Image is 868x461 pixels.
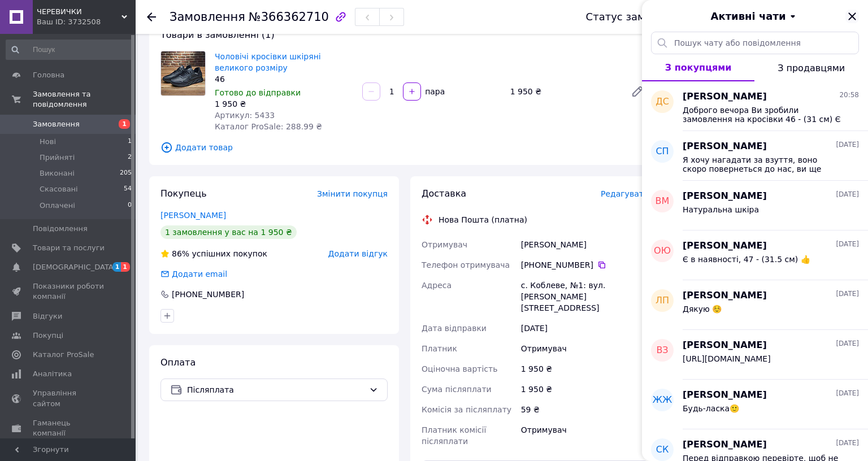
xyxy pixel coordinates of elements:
[642,54,754,81] button: З покупцями
[656,294,669,307] span: ЛП
[683,140,767,153] span: [PERSON_NAME]
[37,17,136,27] div: Ваш ID: 3732508
[519,379,651,399] div: 1 950 ₴
[33,311,62,321] span: Відгуки
[40,137,56,147] span: Нові
[422,405,511,414] span: Комісія за післяплату
[172,249,189,258] span: 86%
[33,89,136,110] span: Замовлення та повідомлення
[160,29,275,40] span: Товари в замовленні (1)
[839,90,859,100] span: 20:58
[654,245,671,258] span: ОЮ
[683,438,767,451] span: [PERSON_NAME]
[653,394,672,407] span: ЖЖ
[683,389,767,402] span: [PERSON_NAME]
[33,369,72,379] span: Аналітика
[642,280,868,330] button: ЛП[PERSON_NAME][DATE]Дякую ☺️
[422,344,457,353] span: Платник
[422,240,467,249] span: Отримувач
[170,10,245,24] span: Замовлення
[656,195,670,208] span: ВМ
[422,281,452,290] span: Адреса
[215,98,353,110] div: 1 950 ₴
[128,201,132,211] span: 0
[147,11,156,23] div: Повернутися назад
[436,214,530,225] div: Нова Пошта (платна)
[33,388,105,408] span: Управління сайтом
[836,339,859,349] span: [DATE]
[119,119,130,129] span: 1
[656,344,668,357] span: ВЗ
[642,181,868,230] button: ВМ[PERSON_NAME][DATE]Натуральна шкіра
[642,230,868,280] button: ОЮ[PERSON_NAME][DATE]Є в наявності, 47 - (31.5 см) 👍
[40,201,75,211] span: Оплачені
[317,189,388,198] span: Змінити покупця
[519,275,651,318] div: с. Коблеве, №1: вул. [PERSON_NAME][STREET_ADDRESS]
[778,63,845,73] span: З продавцями
[642,131,868,181] button: СП[PERSON_NAME][DATE]Я хочу нагадати за взуття, воно скоро повернеться до нас, ви ще бажаєте його...
[33,281,105,302] span: Показники роботи компанії
[521,259,649,271] div: [PHONE_NUMBER]
[642,330,868,380] button: ВЗ[PERSON_NAME][DATE][URL][DOMAIN_NAME]
[215,111,275,120] span: Артикул: 5433
[642,380,868,429] button: ЖЖ[PERSON_NAME][DATE]Будь-ласка🙂
[120,168,132,179] span: 205
[683,90,767,103] span: [PERSON_NAME]
[683,255,810,264] span: Є в наявності, 47 - (31.5 см) 👍
[674,9,836,24] button: Активні чати
[422,385,492,394] span: Сума післяплати
[710,9,785,24] span: Активні чати
[159,268,228,280] div: Додати email
[215,122,322,131] span: Каталог ProSale: 288.99 ₴
[683,289,767,302] span: [PERSON_NAME]
[40,168,75,179] span: Виконані
[6,40,133,60] input: Пошук
[683,339,767,352] span: [PERSON_NAME]
[33,262,116,272] span: [DEMOGRAPHIC_DATA]
[586,11,690,23] div: Статус замовлення
[601,189,649,198] span: Редагувати
[626,80,649,103] a: Редагувати
[656,145,669,158] span: СП
[171,289,245,300] div: [PHONE_NUMBER]
[33,418,105,438] span: Гаманець компанії
[665,62,732,73] span: З покупцями
[328,249,388,258] span: Додати відгук
[519,399,651,420] div: 59 ₴
[40,184,78,194] span: Скасовані
[422,364,497,373] span: Оціночна вартість
[422,425,486,446] span: Платник комісії післяплати
[37,7,121,17] span: ЧЕРЕВИЧКИ
[422,86,446,97] div: пара
[642,81,868,131] button: ДС[PERSON_NAME]20:58Доброго вечора Ви зробили замовлення на кросівки 46 - (31 см) Є в наявності, ...
[519,359,651,379] div: 1 950 ₴
[160,225,297,239] div: 1 замовлення у вас на 1 950 ₴
[836,289,859,299] span: [DATE]
[128,153,132,163] span: 2
[836,438,859,448] span: [DATE]
[683,190,767,203] span: [PERSON_NAME]
[160,188,207,199] span: Покупець
[160,211,226,220] a: [PERSON_NAME]
[215,88,301,97] span: Готово до відправки
[171,268,228,280] div: Додати email
[519,420,651,451] div: Отримувач
[33,243,105,253] span: Товари та послуги
[683,240,767,253] span: [PERSON_NAME]
[33,224,88,234] span: Повідомлення
[160,248,267,259] div: успішних покупок
[112,262,121,272] span: 1
[845,10,859,23] button: Закрити
[656,95,669,108] span: ДС
[683,155,843,173] span: Я хочу нагадати за взуття, воно скоро повернеться до нас, ви ще бажаєте його отримати?
[249,10,329,24] span: №366362710
[683,354,771,363] span: [URL][DOMAIN_NAME]
[836,240,859,249] span: [DATE]
[519,318,651,338] div: [DATE]
[160,357,196,368] span: Оплата
[215,52,321,72] a: Чоловічі кросівки шкіряні великого розміру
[121,262,130,272] span: 1
[506,84,622,99] div: 1 950 ₴
[422,188,466,199] span: Доставка
[33,70,64,80] span: Головна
